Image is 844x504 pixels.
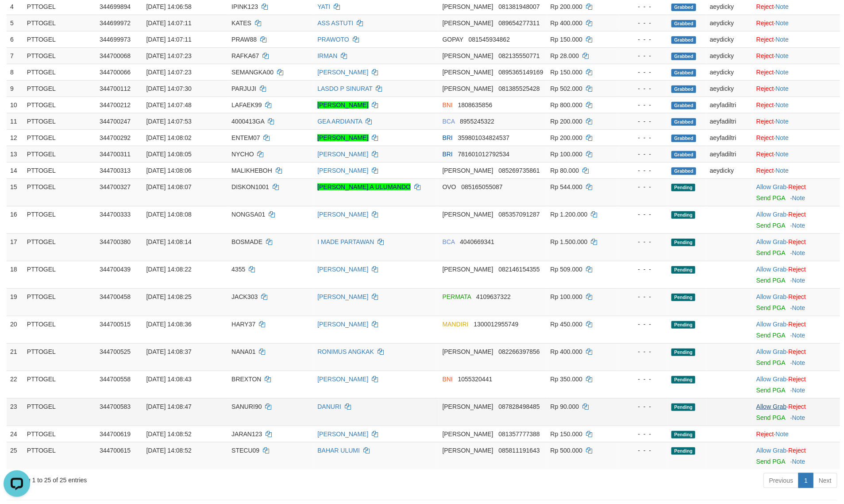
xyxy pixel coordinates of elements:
[756,321,788,328] span: ·
[756,376,786,383] a: Allow Grab
[7,233,23,261] td: 17
[776,52,789,59] a: Note
[443,293,471,300] span: PERMATA
[792,222,805,229] a: Note
[623,2,664,11] div: - - -
[756,332,785,339] a: Send PGA
[756,293,786,300] a: Allow Grab
[146,183,192,190] span: [DATE] 14:08:07
[706,80,753,97] td: aeydicky
[813,473,837,488] a: Next
[100,19,131,27] span: 344699972
[706,146,753,162] td: aeyfadiltri
[753,97,840,113] td: ·
[551,3,582,10] span: Rp 200.000
[623,182,664,191] div: - - -
[671,211,695,219] span: Pending
[231,167,272,174] span: MALIKHEBOH
[623,292,664,301] div: - - -
[317,238,374,245] a: I MADE PARTAWAN
[100,85,131,92] span: 344700112
[443,36,463,43] span: GOPAY
[443,266,493,273] span: [PERSON_NAME]
[671,135,696,142] span: Grabbed
[23,178,96,206] td: PTTOGEL
[756,151,774,158] a: Reject
[792,304,805,311] a: Note
[146,238,192,245] span: [DATE] 14:08:14
[443,3,493,10] span: [PERSON_NAME]
[100,293,131,300] span: 344700458
[756,167,774,174] a: Reject
[443,321,469,328] span: MANDIRI
[788,321,806,328] a: Reject
[756,403,786,410] a: Allow Grab
[146,266,192,273] span: [DATE] 14:08:22
[776,19,789,27] a: Note
[753,64,840,80] td: ·
[706,47,753,64] td: aeydicky
[756,321,786,328] a: Allow Grab
[146,118,192,125] span: [DATE] 14:07:53
[671,294,695,301] span: Pending
[706,97,753,113] td: aeyfadiltri
[460,238,494,245] span: Copy 4040669341 to clipboard
[146,321,192,328] span: [DATE] 14:08:36
[776,167,789,174] a: Note
[317,321,368,328] a: [PERSON_NAME]
[776,118,789,125] a: Note
[23,288,96,316] td: PTTOGEL
[671,36,696,44] span: Grabbed
[671,184,695,191] span: Pending
[753,316,840,343] td: ·
[551,238,588,245] span: Rp 1.500.000
[7,97,23,113] td: 10
[23,129,96,146] td: PTTOGEL
[100,348,131,355] span: 344700525
[788,447,806,454] a: Reject
[671,239,695,246] span: Pending
[776,430,789,438] a: Note
[756,134,774,141] a: Reject
[551,36,582,43] span: Rp 150.000
[476,293,511,300] span: Copy 4109637322 to clipboard
[443,101,453,109] span: BNI
[317,266,368,273] a: [PERSON_NAME]
[756,211,788,218] span: ·
[317,447,360,454] a: BAHAR ULUMI
[498,19,540,27] span: Copy 089654277311 to clipboard
[792,277,805,284] a: Note
[469,36,510,43] span: Copy 081545934862 to clipboard
[317,151,368,158] a: [PERSON_NAME]
[317,19,353,27] a: ASS ASTUTI
[756,222,785,229] a: Send PGA
[756,52,774,59] a: Reject
[753,146,840,162] td: ·
[23,146,96,162] td: PTTOGEL
[776,134,789,141] a: Note
[443,211,493,218] span: [PERSON_NAME]
[756,183,788,190] span: ·
[23,316,96,343] td: PTTOGEL
[551,211,588,218] span: Rp 1.200.000
[317,134,368,141] a: [PERSON_NAME]
[7,129,23,146] td: 12
[498,167,540,174] span: Copy 085269735861 to clipboard
[776,3,789,10] a: Note
[317,69,368,76] a: [PERSON_NAME]
[753,178,840,206] td: ·
[792,359,805,366] a: Note
[623,166,664,175] div: - - -
[7,162,23,178] td: 14
[551,19,582,27] span: Rp 400.000
[776,101,789,109] a: Note
[231,52,259,59] span: RAFKA67
[498,69,543,76] span: Copy 0895365149169 to clipboard
[231,69,274,76] span: SEMANGKA00
[551,118,582,125] span: Rp 200.000
[776,36,789,43] a: Note
[100,134,131,141] span: 344700292
[100,52,131,59] span: 344700068
[23,113,96,129] td: PTTOGEL
[100,211,131,218] span: 344700333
